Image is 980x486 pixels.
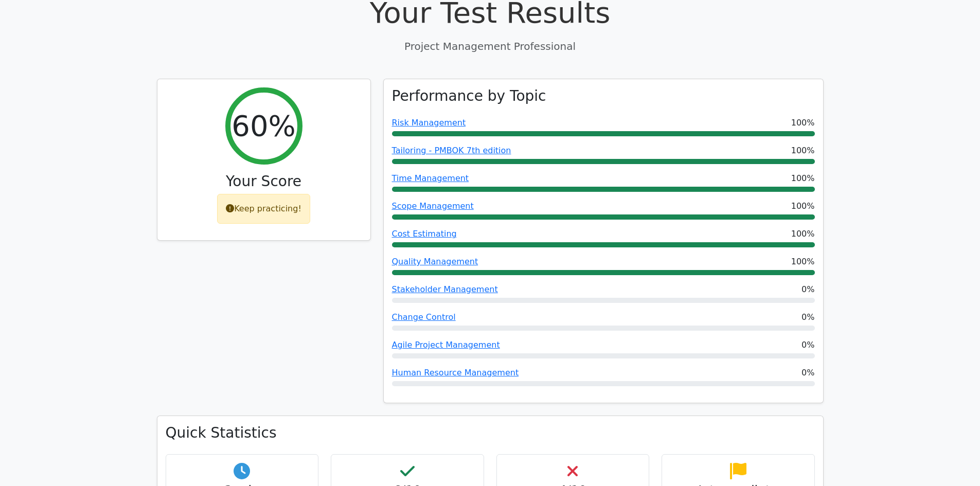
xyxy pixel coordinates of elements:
span: 0% [801,311,814,323]
span: 0% [801,339,814,351]
a: Tailoring - PMBOK 7th edition [392,146,511,155]
span: 0% [801,367,814,379]
a: Time Management [392,173,469,183]
a: Quality Management [392,257,478,266]
h3: Quick Statistics [166,424,815,442]
h3: Performance by Topic [392,87,546,105]
h2: 60% [231,109,295,143]
a: Agile Project Management [392,340,500,350]
a: Human Resource Management [392,368,519,377]
a: Stakeholder Management [392,284,498,294]
span: 100% [791,200,815,212]
span: 0% [801,283,814,296]
span: 100% [791,117,815,129]
span: 100% [791,256,815,268]
span: 100% [791,172,815,185]
span: 100% [791,228,815,240]
a: Cost Estimating [392,229,457,239]
div: Keep practicing! [217,194,310,224]
p: Project Management Professional [157,39,824,54]
a: Change Control [392,312,456,322]
h3: Your Score [166,173,362,190]
span: 100% [791,145,815,157]
a: Scope Management [392,201,474,211]
a: Risk Management [392,118,466,128]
